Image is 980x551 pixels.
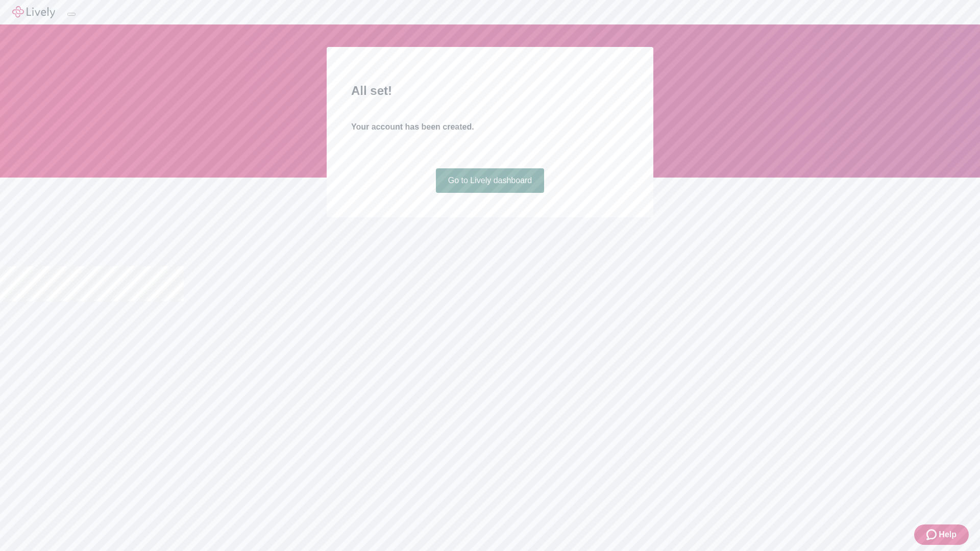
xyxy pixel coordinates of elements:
[67,13,76,16] button: Log out
[926,529,939,541] svg: Zendesk support icon
[351,121,629,133] h4: Your account has been created.
[12,6,55,18] img: Lively
[939,529,957,541] span: Help
[351,82,629,100] h2: All set!
[436,168,545,193] a: Go to Lively dashboard
[914,524,969,545] button: Zendesk support iconHelp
